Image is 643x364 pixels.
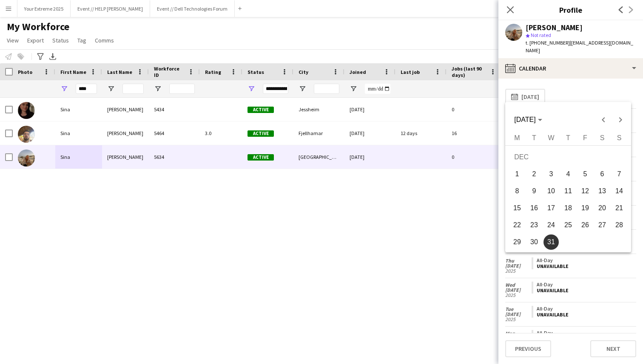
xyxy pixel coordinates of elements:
span: 20 [595,200,610,216]
button: 16-12-2025 [526,200,543,217]
span: 22 [509,217,525,233]
span: 10 [543,183,559,199]
span: 7 [612,166,627,182]
button: 05-12-2025 [577,166,594,183]
button: 24-12-2025 [543,217,560,234]
span: 6 [595,166,610,182]
button: 27-12-2025 [594,217,611,234]
span: T [566,134,570,141]
span: 9 [526,183,542,199]
span: 5 [578,166,593,182]
span: T [532,134,536,141]
button: 14-12-2025 [611,183,628,200]
span: 19 [578,200,593,216]
button: 31-12-2025 [543,234,560,251]
span: 29 [509,234,525,250]
button: 12-12-2025 [577,183,594,200]
span: [DATE] [514,116,535,123]
span: 31 [543,234,559,250]
td: DEC [509,149,628,166]
span: 15 [509,200,525,216]
span: 12 [578,183,593,199]
button: 18-12-2025 [560,200,577,217]
button: 23-12-2025 [526,217,543,234]
button: 03-12-2025 [543,166,560,183]
span: 11 [560,183,576,199]
span: 21 [612,200,627,216]
button: 25-12-2025 [560,217,577,234]
span: S [600,134,605,141]
button: 26-12-2025 [577,217,594,234]
button: 11-12-2025 [560,183,577,200]
span: 13 [595,183,610,199]
button: 15-12-2025 [509,200,526,217]
button: 29-12-2025 [509,234,526,251]
button: 04-12-2025 [560,166,577,183]
button: 17-12-2025 [543,200,560,217]
button: 08-12-2025 [509,183,526,200]
button: Previous month [595,111,612,128]
button: 02-12-2025 [526,166,543,183]
span: 24 [543,217,559,233]
button: 28-12-2025 [611,217,628,234]
button: 21-12-2025 [611,200,628,217]
button: Next month [612,111,629,128]
span: 25 [560,217,576,233]
span: S [617,134,622,141]
button: 10-12-2025 [543,183,560,200]
span: 18 [560,200,576,216]
button: 06-12-2025 [594,166,611,183]
span: 16 [526,200,542,216]
button: 09-12-2025 [526,183,543,200]
button: 20-12-2025 [594,200,611,217]
button: 22-12-2025 [509,217,526,234]
span: 26 [578,217,593,233]
span: 28 [612,217,627,233]
span: 2 [526,166,542,182]
span: 4 [560,166,576,182]
span: W [548,134,554,141]
button: Choose month and year [511,112,545,127]
button: 07-12-2025 [611,166,628,183]
button: 19-12-2025 [577,200,594,217]
span: 14 [612,183,627,199]
span: M [514,134,520,141]
button: 01-12-2025 [509,166,526,183]
span: 1 [509,166,525,182]
button: 13-12-2025 [594,183,611,200]
span: 8 [509,183,525,199]
span: 27 [595,217,610,233]
span: 30 [526,234,542,250]
span: F [583,134,587,141]
span: 17 [543,200,559,216]
span: 23 [526,217,542,233]
button: 30-12-2025 [526,234,543,251]
span: 3 [543,166,559,182]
